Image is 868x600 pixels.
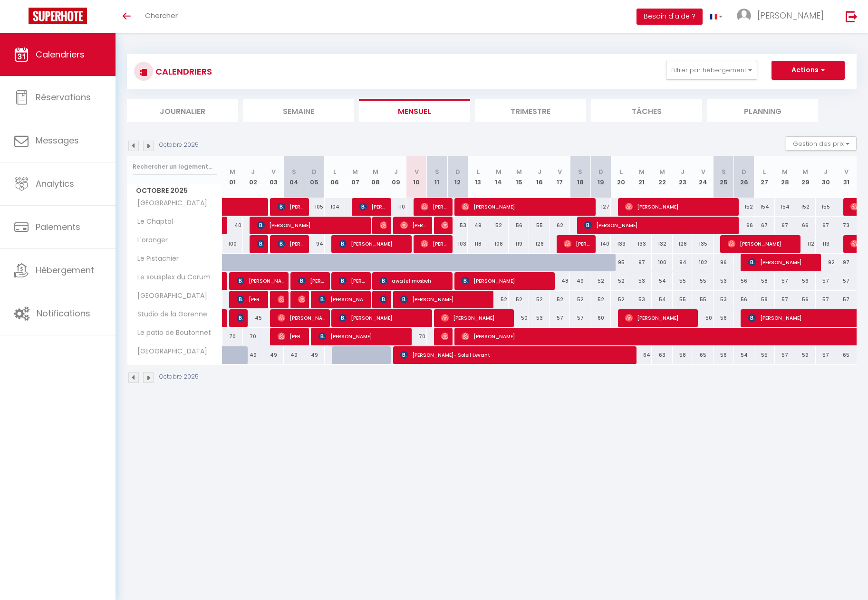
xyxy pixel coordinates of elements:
[441,216,448,234] span: [PERSON_NAME]
[816,217,836,234] div: 67
[714,291,734,308] div: 53
[590,291,611,308] div: 52
[836,156,857,198] th: 31
[468,156,488,198] th: 13
[304,235,325,253] div: 94
[714,254,734,271] div: 96
[127,99,238,122] li: Journalier
[564,235,591,253] span: [PERSON_NAME]
[590,272,611,290] div: 52
[611,291,631,308] div: 52
[129,328,213,338] span: Le patio de Boutonnet
[359,198,386,216] span: [PERSON_NAME]
[631,254,652,271] div: 97
[754,156,775,198] th: 27
[36,221,80,233] span: Paiements
[475,99,586,122] li: Trimestre
[714,272,734,290] div: 53
[298,290,305,308] span: [PERSON_NAME]
[625,198,734,216] span: [PERSON_NAME]
[153,61,212,82] h3: CALENDRIERS
[488,291,509,308] div: 52
[802,167,808,176] abbr: M
[333,167,336,176] abbr: L
[278,309,325,327] span: [PERSON_NAME]
[754,217,775,234] div: 67
[263,156,284,198] th: 03
[468,235,488,253] div: 118
[693,291,714,308] div: 55
[620,167,623,176] abbr: L
[550,156,570,198] th: 17
[509,235,529,253] div: 119
[673,346,693,364] div: 58
[488,156,509,198] th: 14
[570,309,590,327] div: 57
[129,254,181,264] span: Le Pistachier
[816,291,836,308] div: 57
[637,9,703,25] button: Besoin d'aide ?
[578,167,582,176] abbr: S
[590,309,611,327] div: 60
[757,10,824,21] span: [PERSON_NAME]
[538,167,541,176] abbr: J
[380,272,448,290] span: awatef mosbeh
[345,156,366,198] th: 07
[824,167,828,176] abbr: J
[394,167,398,176] abbr: J
[257,235,264,253] span: [PERSON_NAME]
[693,254,714,271] div: 102
[795,217,816,234] div: 66
[36,264,94,276] span: Hébergement
[659,167,665,176] abbr: M
[734,272,754,290] div: 56
[795,198,816,216] div: 152
[36,91,91,103] span: Réservations
[673,156,693,198] th: 23
[509,291,529,308] div: 52
[836,272,857,290] div: 57
[590,198,611,216] div: 127
[631,235,652,253] div: 133
[734,217,754,234] div: 66
[462,198,591,216] span: [PERSON_NAME]
[611,272,631,290] div: 52
[129,198,210,209] span: [GEOGRAPHIC_DATA]
[529,235,550,253] div: 126
[133,158,217,175] input: Rechercher un logement...
[652,235,672,253] div: 132
[816,235,836,253] div: 113
[836,346,857,364] div: 65
[631,272,652,290] div: 53
[570,291,590,308] div: 52
[243,156,263,198] th: 02
[816,198,836,216] div: 155
[652,291,672,308] div: 54
[441,309,509,327] span: [PERSON_NAME]
[421,198,448,216] span: [PERSON_NAME]
[400,216,427,234] span: [PERSON_NAME]
[846,10,858,22] img: logout
[666,61,757,80] button: Filtrer par hébergement
[598,167,603,176] abbr: D
[652,272,672,290] div: 54
[754,272,775,290] div: 58
[775,291,795,308] div: 57
[529,156,550,198] th: 16
[129,309,210,320] span: Studio de la Garenne
[477,167,480,176] abbr: L
[681,167,685,176] abbr: J
[230,167,235,176] abbr: M
[509,156,529,198] th: 15
[652,156,672,198] th: 22
[550,291,570,308] div: 52
[36,48,85,60] span: Calendriers
[816,346,836,364] div: 57
[734,156,754,198] th: 26
[129,217,175,227] span: Le Chaptal
[844,167,849,176] abbr: V
[795,291,816,308] div: 56
[550,272,570,290] div: 48
[373,167,378,176] abbr: M
[298,272,325,290] span: [PERSON_NAME]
